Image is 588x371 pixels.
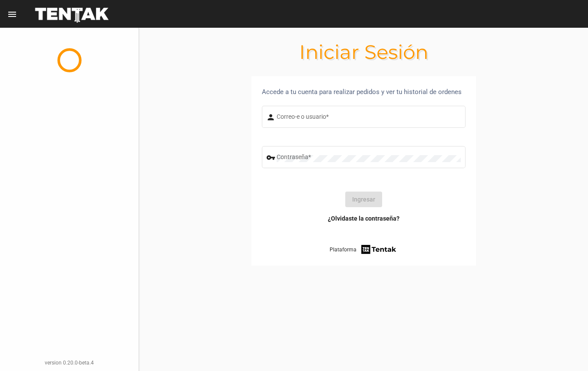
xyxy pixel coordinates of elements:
[139,45,588,59] h1: Iniciar Sesión
[262,87,466,97] div: Accede a tu cuenta para realizar pedidos y ver tu historial de ordenes
[7,358,132,367] div: version 0.20.0-beta.4
[328,214,400,223] a: ¿Olvidaste la contraseña?
[345,192,382,207] button: Ingresar
[330,244,398,255] a: Plataforma
[7,9,17,20] mat-icon: menu
[266,153,277,163] mat-icon: vpn_key
[360,244,397,255] img: tentak-firm.png
[330,245,357,254] span: Plataforma
[266,112,277,123] mat-icon: person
